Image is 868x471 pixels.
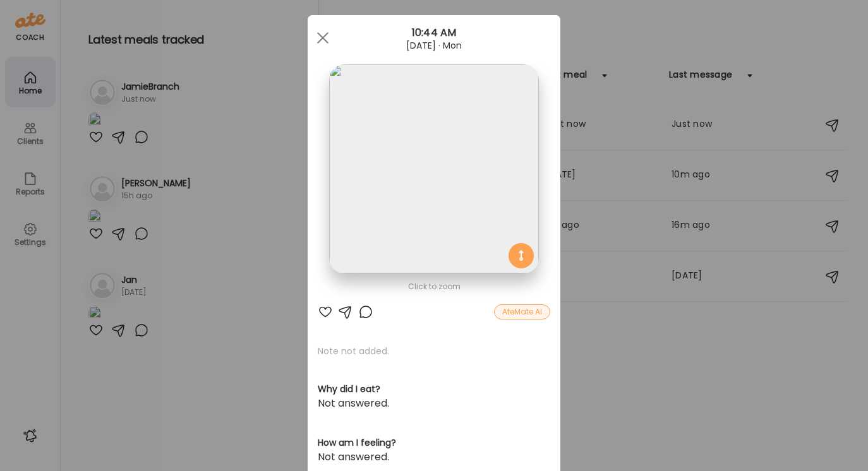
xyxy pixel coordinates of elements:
[318,450,550,465] div: Not answered.
[308,40,560,51] div: [DATE] · Mon
[329,64,538,273] img: images%2FXImTVQBs16eZqGQ4AKMzePIDoFr2%2FLdV5awJ28eEfTIr6EtAl%2FkiLxDgiJo32bStNYiwHY_1080
[318,279,550,294] div: Click to zoom
[308,25,560,40] div: 10:44 AM
[318,396,550,411] div: Not answered.
[318,436,550,450] h3: How am I feeling?
[318,345,550,357] p: Note not added.
[318,383,550,396] h3: Why did I eat?
[494,304,550,319] div: AteMate AI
